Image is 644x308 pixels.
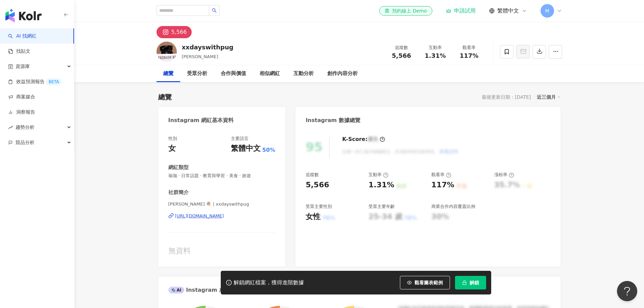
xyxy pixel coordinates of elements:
button: 觀看圖表範例 [400,276,450,289]
a: 洞察報告 [8,109,35,116]
div: 追蹤數 [306,172,319,178]
span: 趨勢分析 [16,120,34,135]
div: 網紅類型 [168,164,189,171]
span: 瑜珈 · 日常話題 · 教育與學習 · 美食 · 旅遊 [168,173,276,179]
div: 創作內容分析 [327,70,358,78]
div: xxdayswithpug [182,43,234,51]
div: 最後更新日期：[DATE] [482,94,531,100]
div: [URL][DOMAIN_NAME] [175,213,224,219]
div: 5,566 [306,180,329,190]
span: 117% [460,52,479,59]
a: searchAI 找網紅 [8,33,37,40]
div: 合作與價值 [221,70,246,78]
div: 女性 [306,212,320,222]
div: 受眾分析 [187,70,207,78]
span: 解鎖 [470,280,479,285]
div: 追蹤數 [389,44,414,51]
a: 申請試用 [446,7,476,14]
div: 商業合作內容覆蓋比例 [431,204,475,210]
div: Instagram 數據總覽 [306,117,360,124]
div: 漲粉率 [494,172,514,178]
a: 效益預測報告BETA [8,78,62,85]
span: 5,566 [392,52,411,59]
a: 找貼文 [8,48,30,55]
div: 女 [168,143,176,154]
div: 互動分析 [293,70,314,78]
span: [PERSON_NAME] 🍭 | xxdayswithpug [168,201,276,207]
button: 5,566 [157,26,192,38]
div: 受眾主要性別 [306,204,332,210]
div: 總覽 [163,70,173,78]
div: 觀看率 [431,172,451,178]
div: 預約線上 Demo [385,7,427,14]
span: [PERSON_NAME] [182,54,218,59]
div: 117% [431,180,454,190]
a: 商案媒合 [8,94,35,100]
div: 解鎖網紅檔案，獲得進階數據 [234,279,304,286]
span: search [212,8,217,13]
div: 相似網紅 [260,70,280,78]
div: 社群簡介 [168,189,189,196]
div: 近三個月 [537,93,560,101]
img: KOL Avatar [157,42,177,62]
a: 預約線上 Demo [379,6,432,16]
button: 解鎖 [455,276,486,289]
div: Instagram 網紅基本資料 [168,117,234,124]
div: 繁體中文 [231,143,261,154]
a: [URL][DOMAIN_NAME] [168,213,276,219]
div: 受眾主要年齡 [368,204,395,210]
span: rise [8,125,13,130]
span: 1.31% [425,52,446,59]
div: 互動率 [368,172,388,178]
div: 主要語言 [231,136,248,142]
div: 5,566 [171,27,187,37]
span: 50% [262,146,275,154]
span: 資源庫 [16,59,30,74]
span: 競品分析 [16,135,34,150]
span: M [545,7,549,15]
div: 互動率 [423,44,448,51]
div: 觀看率 [456,44,482,51]
span: 繁體中文 [497,7,519,15]
div: 性別 [168,136,177,142]
div: 1.31% [368,180,394,190]
img: logo [5,9,42,22]
div: 總覽 [158,92,172,102]
div: K-Score : [342,136,385,143]
div: 無資料 [168,246,276,256]
span: 觀看圖表範例 [414,280,443,285]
